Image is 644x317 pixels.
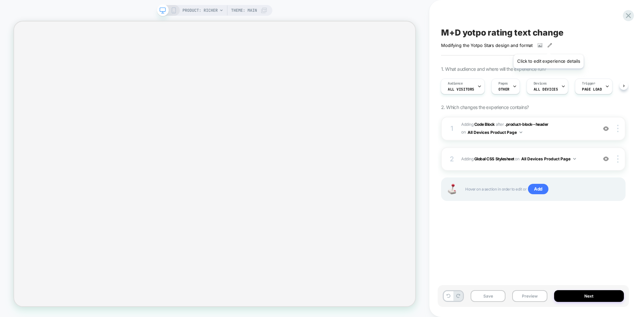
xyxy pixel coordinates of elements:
span: Devices [534,81,547,86]
span: 1. What audience and where will the experience run? [441,66,546,72]
img: close [617,125,619,132]
span: Adding [461,122,495,127]
img: crossed eye [603,126,609,131]
button: All Devices Product Page [468,128,522,137]
span: Trigger [582,81,595,86]
span: PRODUCT: RICHER [182,5,218,16]
b: Global CSS Stylesheet [474,156,514,161]
span: Pages [498,81,508,86]
span: AFTER [496,122,504,127]
span: ALL DEVICES [534,87,558,92]
span: M+D yotpo rating text change [441,28,563,38]
span: on [461,128,466,136]
span: All Visitors [448,87,474,92]
span: .product-block--header [505,122,548,127]
span: Theme: MAIN [231,5,257,16]
span: Hover on a section in order to edit or [465,184,618,195]
button: All Devices Product Page [521,155,576,163]
span: Adding [461,155,594,163]
div: 1 [448,122,455,135]
img: down arrow [573,158,576,160]
div: 2 [448,153,455,165]
button: Next [554,290,624,302]
span: on [515,155,519,163]
button: Preview [512,290,547,302]
img: down arrow [520,131,522,133]
img: Joystick [445,184,459,194]
img: crossed eye [603,156,609,162]
button: Save [471,290,505,302]
span: 2. Which changes the experience contains? [441,104,529,110]
img: close [617,155,619,163]
span: Add [528,184,548,195]
span: OTHER [498,87,509,92]
span: Modifying the Yotpo Stars design and format [441,43,533,48]
span: Audience [448,81,463,86]
span: Page Load [582,87,602,92]
b: Code Block [474,122,495,127]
